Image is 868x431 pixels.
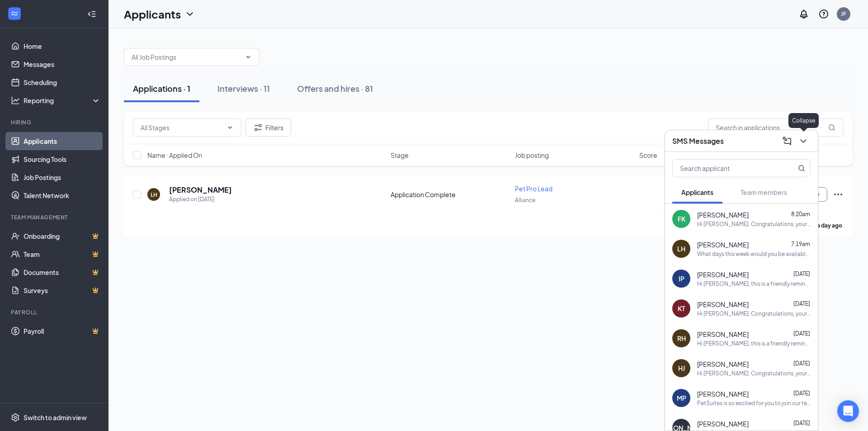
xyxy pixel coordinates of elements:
span: [PERSON_NAME] [697,419,749,428]
div: Collapse [788,113,819,128]
span: [PERSON_NAME] [697,300,749,309]
div: Applied on [DATE] [169,195,232,204]
span: [DATE] [793,420,810,426]
input: Search applicant [673,160,780,177]
div: Offers and hires · 81 [297,83,373,94]
div: PetSuites is so excited for you to join our team! Do you know anyone else who might be interested... [697,399,811,407]
span: [DATE] [793,300,810,307]
a: SurveysCrown [24,281,101,299]
span: Team members [741,188,787,196]
span: Job posting [515,151,549,160]
div: JF [841,10,846,18]
svg: ChevronDown [226,124,234,131]
span: [DATE] [793,360,810,367]
span: Pet Pro Lead [515,185,552,193]
svg: Ellipses [833,189,844,200]
div: Application Complete [391,190,509,199]
button: ComposeMessage [780,134,794,148]
div: Interviews · 11 [217,83,270,94]
div: Reporting [24,96,101,105]
span: Name · Applied On [147,151,202,160]
span: [PERSON_NAME] [697,389,749,398]
svg: Settings [11,413,20,422]
a: Messages [24,55,101,73]
span: [DATE] [793,330,810,337]
span: [DATE] [793,270,810,277]
div: Team Management [11,213,99,221]
div: Applications · 1 [133,83,190,94]
svg: Collapse [87,9,96,19]
svg: Filter [253,122,264,133]
span: [PERSON_NAME] [697,270,749,279]
svg: WorkstreamLogo [10,9,19,18]
div: LH [677,244,685,253]
div: What days this week would you be available to come in for an interview? [697,250,811,258]
div: Switch to admin view [24,413,87,422]
button: Filter Filters [245,118,291,137]
div: KT [678,304,685,313]
div: HJ [678,364,685,373]
a: OnboardingCrown [24,227,101,245]
span: [PERSON_NAME] [697,330,749,339]
a: Home [24,37,101,55]
div: IP [679,274,684,283]
b: a day ago [817,222,842,229]
span: Score [639,151,657,160]
svg: ChevronDown [245,53,252,61]
svg: MagnifyingGlass [798,165,805,172]
a: TeamCrown [24,245,101,263]
div: FK [678,214,685,223]
svg: MagnifyingGlass [828,124,835,131]
a: Applicants [24,132,101,150]
span: [PERSON_NAME] [697,360,749,369]
div: MP [677,393,686,403]
h1: Applicants [124,6,181,22]
span: [PERSON_NAME] [697,240,749,249]
div: RH [677,334,686,343]
h3: SMS Messages [672,136,724,146]
svg: Notifications [798,9,809,19]
div: Hi [PERSON_NAME], this is a friendly reminder. Your meeting with PetSuites for Pet Pro Lead at Al... [697,280,811,288]
span: [DATE] [793,390,810,397]
svg: ChevronDown [184,9,195,19]
input: All Stages [141,123,223,133]
a: DocumentsCrown [24,263,101,281]
svg: QuestionInfo [818,9,829,19]
span: 7:19am [791,241,810,247]
div: Hi [PERSON_NAME]. Congratulations, your meeting with PetSuites for Pet Pro Lead at Alliance is no... [697,369,811,377]
input: Search in applications [708,118,844,137]
span: Alliance [515,197,535,204]
a: Talent Network [24,186,101,204]
div: Hiring [11,118,99,126]
div: Hi [PERSON_NAME]. Congratulations, your meeting with PetSuites for Pet Host Lead at Alliance is n... [697,310,811,317]
span: Stage [391,151,409,160]
div: Open Intercom Messenger [837,400,859,422]
svg: ChevronDown [798,136,809,147]
div: Hi [PERSON_NAME], this is a friendly reminder. Your meeting with PetSuites for Pet Pro - Kennel T... [697,340,811,347]
div: Payroll [11,308,99,316]
a: Job Postings [24,168,101,186]
span: 8:20am [791,211,810,218]
svg: Analysis [11,96,20,105]
input: All Job Postings [132,52,241,62]
span: Applicants [681,188,713,196]
svg: ComposeMessage [782,136,793,147]
h5: [PERSON_NAME] [169,185,232,195]
a: PayrollCrown [24,322,101,340]
a: Scheduling [24,73,101,91]
span: [PERSON_NAME] [697,210,749,219]
div: LH [151,191,157,199]
div: Hi [PERSON_NAME]. Congratulations, your meeting with PetSuites for Pet Pro Lead at Alliance is no... [697,220,811,228]
button: ChevronDown [796,134,811,148]
a: Sourcing Tools [24,150,101,168]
